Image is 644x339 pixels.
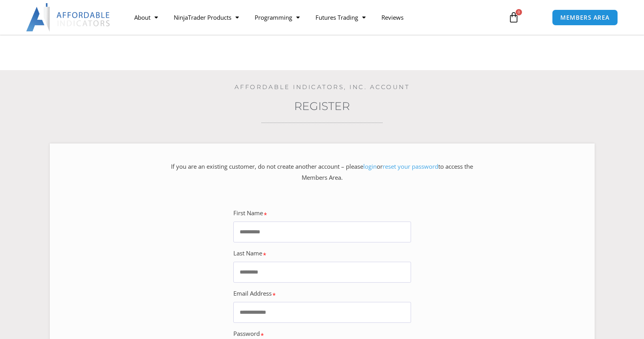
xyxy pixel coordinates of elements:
a: Affordable Indicators, Inc. Account [235,83,410,91]
a: About [126,8,166,26]
a: REGISTER [294,99,350,113]
a: 0 [496,6,531,29]
a: Programming [247,8,308,26]
a: MEMBERS AREA [552,9,618,26]
a: NinjaTrader Products [166,8,247,26]
p: If you are an existing customer, do not create another account – please or to access the Members ... [169,161,475,183]
nav: Menu [126,8,499,26]
a: Reviews [374,8,411,26]
label: Last Name [233,248,262,259]
a: login [363,162,377,170]
span: MEMBERS AREA [560,15,610,20]
img: LogoAI | Affordable Indicators – NinjaTrader [26,3,111,32]
a: Futures Trading [308,8,374,26]
a: reset your password [383,162,438,170]
span: 0 [516,9,522,15]
label: Email Address [233,288,272,299]
label: First Name [233,208,263,219]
